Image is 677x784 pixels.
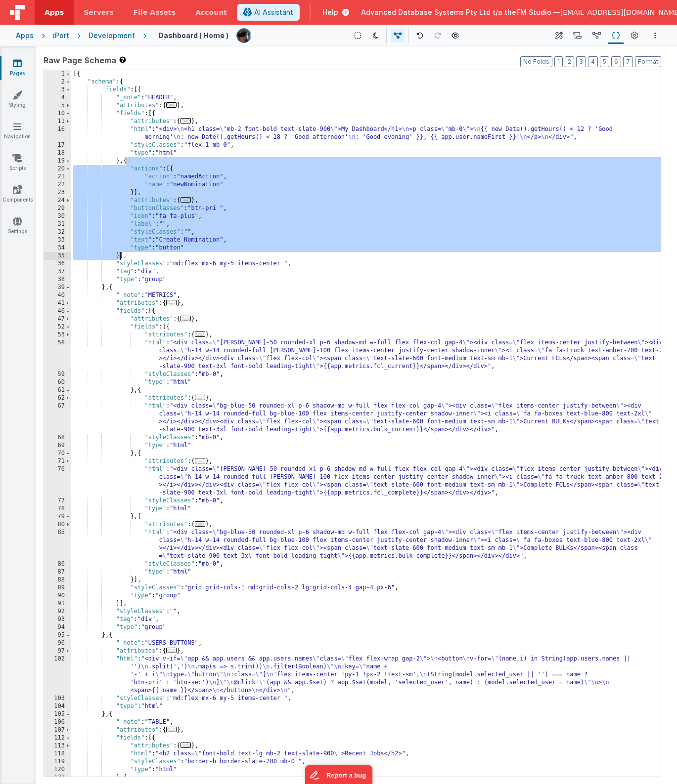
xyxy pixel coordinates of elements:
button: 6 [611,56,621,67]
div: 34 [44,244,71,252]
div: 95 [44,631,71,639]
div: 33 [44,236,71,244]
div: 36 [44,260,71,268]
span: ... [166,648,177,653]
div: 102 [44,655,71,695]
div: 86 [44,560,71,568]
div: 120 [44,766,71,774]
div: 18 [44,149,71,157]
div: 59 [44,371,71,378]
div: 24 [44,197,71,205]
span: ... [195,331,206,337]
div: 17 [44,141,71,149]
button: 7 [623,56,633,67]
div: 90 [44,592,71,600]
div: 31 [44,220,71,228]
span: ... [181,197,191,203]
span: AI Assistant [254,7,293,17]
div: 35 [44,252,71,260]
div: 61 [44,386,71,394]
div: 87 [44,568,71,576]
div: 40 [44,291,71,299]
div: 70 [44,450,71,457]
span: ... [166,727,177,732]
span: Help [322,7,338,17]
button: 5 [600,56,609,67]
div: 80 [44,521,71,529]
div: 60 [44,378,71,386]
div: 39 [44,284,71,291]
div: 2 [44,78,71,86]
div: 97 [44,647,71,655]
div: 38 [44,276,71,284]
div: 85 [44,529,71,560]
button: Format [635,56,661,67]
div: 112 [44,734,71,742]
div: 107 [44,726,71,734]
button: No Folds [520,56,552,67]
div: 22 [44,181,71,189]
span: ... [166,102,177,108]
div: 118 [44,750,71,758]
span: ... [181,316,191,321]
div: 93 [44,616,71,623]
div: 119 [44,758,71,766]
div: 78 [44,505,71,513]
div: 77 [44,497,71,505]
div: 91 [44,600,71,608]
button: 2 [565,56,574,67]
div: 76 [44,465,71,497]
div: 11 [44,118,71,125]
span: Raw Page Schema [44,54,116,66]
div: 105 [44,710,71,718]
span: ... [195,395,206,400]
div: 88 [44,576,71,584]
div: 41 [44,299,71,307]
div: 37 [44,268,71,276]
div: 92 [44,608,71,616]
img: 51bd7b176fb848012b2e1c8b642a23b7 [237,29,251,42]
div: 106 [44,718,71,726]
button: 3 [576,56,586,67]
div: 19 [44,157,71,165]
button: 4 [588,56,598,67]
div: 53 [44,331,71,339]
div: 103 [44,695,71,702]
div: 29 [44,205,71,212]
div: 113 [44,742,71,750]
span: File Assets [134,7,176,17]
span: Advanced Database Systems Pty Ltd t/a theFM Studio — [361,7,560,17]
span: ... [181,743,191,748]
div: 94 [44,623,71,631]
div: 47 [44,315,71,323]
div: 58 [44,339,71,371]
span: ... [195,458,206,463]
div: 1 [44,70,71,78]
div: 89 [44,584,71,592]
button: AI Assistant [237,4,300,21]
h4: Dashboard ( Home ) [158,32,228,39]
span: ... [195,521,206,527]
div: 3 [44,86,71,94]
div: 68 [44,434,71,442]
div: Development [89,31,135,41]
button: 1 [554,56,563,67]
div: 121 [44,774,71,782]
div: 69 [44,442,71,450]
span: ... [166,300,177,305]
div: 16 [44,125,71,141]
div: Apps [16,31,34,41]
button: Options [649,30,661,41]
div: 62 [44,394,71,402]
span: ... [181,118,191,124]
div: 46 [44,307,71,315]
div: 4 [44,94,71,102]
div: 67 [44,402,71,434]
div: 52 [44,323,71,331]
div: 32 [44,228,71,236]
div: 20 [44,165,71,173]
div: 30 [44,212,71,220]
div: iPort [53,31,69,41]
span: Servers [84,7,113,17]
span: Apps [45,7,64,17]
